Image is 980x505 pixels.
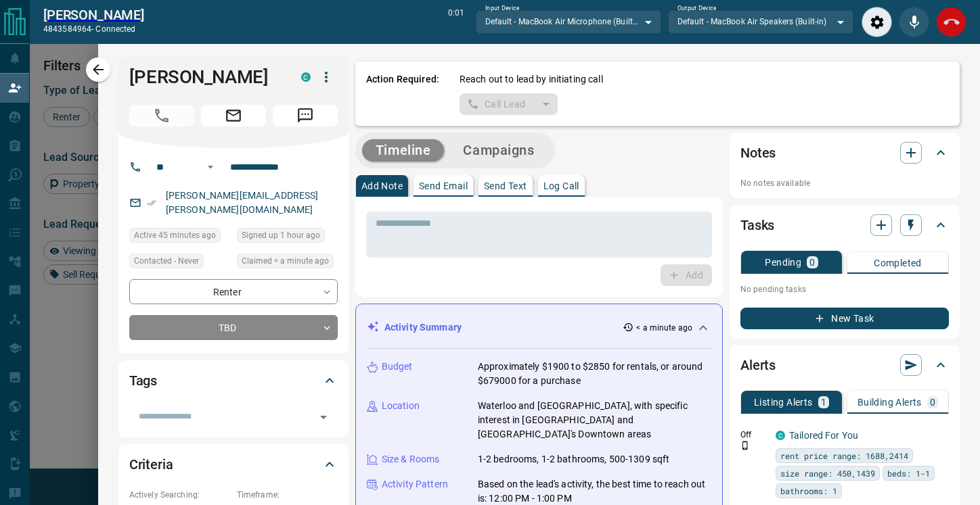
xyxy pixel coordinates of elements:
p: Send Text [484,181,527,191]
span: Email [201,105,266,126]
span: connected [95,24,135,34]
h2: Tasks [740,214,774,236]
div: Tue Sep 16 2025 [237,254,338,272]
span: Signed up 1 hour ago [242,229,320,242]
p: Timeframe: [237,489,338,501]
p: Size & Rooms [382,452,440,466]
div: Alerts [740,349,949,381]
p: 0:01 [448,7,464,37]
div: Tue Sep 16 2025 [237,228,338,247]
svg: Push Notification Only [740,441,750,450]
h2: [PERSON_NAME] [43,7,144,23]
div: Default - MacBook Air Speakers (Built-in) [668,10,853,33]
p: Listing Alerts [754,398,813,407]
p: Approximately $1900 to $2850 for rentals, or around $679000 for a purchase [478,360,711,388]
p: 0 [809,258,815,267]
div: TBD [129,315,338,340]
p: 1 [821,398,826,407]
div: Notes [740,137,949,169]
p: Budget [382,360,413,374]
p: 0 [930,398,935,407]
span: bathrooms: 1 [780,484,837,498]
p: Actively Searching: [129,489,230,501]
p: Building Alerts [857,398,922,407]
button: Campaigns [449,139,548,162]
span: size range: 450,1439 [780,466,875,480]
p: 1-2 bedrooms, 1-2 bathrooms, 500-1309 sqft [478,452,670,466]
p: Add Note [361,181,403,191]
div: condos.ca [776,431,785,440]
p: Completed [874,258,922,268]
span: Message [273,105,338,126]
div: Default - MacBook Air Microphone (Built-in) [476,10,661,33]
h2: Criteria [129,454,173,475]
p: Off [740,429,767,441]
p: Log Call [543,181,579,191]
p: Pending [765,258,801,267]
div: End Call [936,7,966,37]
div: condos.ca [301,72,311,82]
h2: Tags [129,370,157,391]
button: New Task [740,308,949,329]
div: Renter [129,279,338,304]
div: split button [460,93,558,115]
span: rent price range: 1688,2414 [780,449,908,462]
svg: Email Verified [147,198,156,208]
h1: [PERSON_NAME] [129,66,281,88]
h2: Alerts [740,354,776,376]
span: Call [129,105,194,126]
a: Tailored For You [789,430,858,441]
p: 4843584964 - [43,23,144,35]
h2: Notes [740,142,776,164]
div: Tags [129,364,338,397]
a: [PERSON_NAME][EMAIL_ADDRESS][PERSON_NAME][DOMAIN_NAME] [166,190,319,215]
div: Tue Sep 16 2025 [129,228,230,247]
p: Waterloo and [GEOGRAPHIC_DATA], with specific interest in [GEOGRAPHIC_DATA] and [GEOGRAPHIC_DATA]... [478,399,711,441]
p: < a minute ago [636,322,692,334]
p: Activity Summary [384,320,462,335]
p: No pending tasks [740,279,949,299]
p: Action Required: [366,72,439,115]
span: beds: 1-1 [887,466,930,480]
button: Timeline [362,139,445,162]
label: Output Device [677,4,716,13]
div: Mute [899,7,929,37]
div: Tasks [740,209,949,241]
p: Reach out to lead by initiating call [460,72,603,87]
p: No notes available [740,177,949,189]
span: Claimed < a minute ago [242,254,329,268]
div: Activity Summary< a minute ago [367,315,711,340]
span: Contacted - Never [134,254,199,268]
span: Active 45 minutes ago [134,229,216,242]
p: Location [382,399,420,413]
p: Send Email [419,181,468,191]
div: Criteria [129,448,338,481]
button: Open [202,159,219,175]
p: Activity Pattern [382,477,448,491]
button: Open [314,408,333,427]
label: Input Device [485,4,520,13]
div: Audio Settings [862,7,892,37]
